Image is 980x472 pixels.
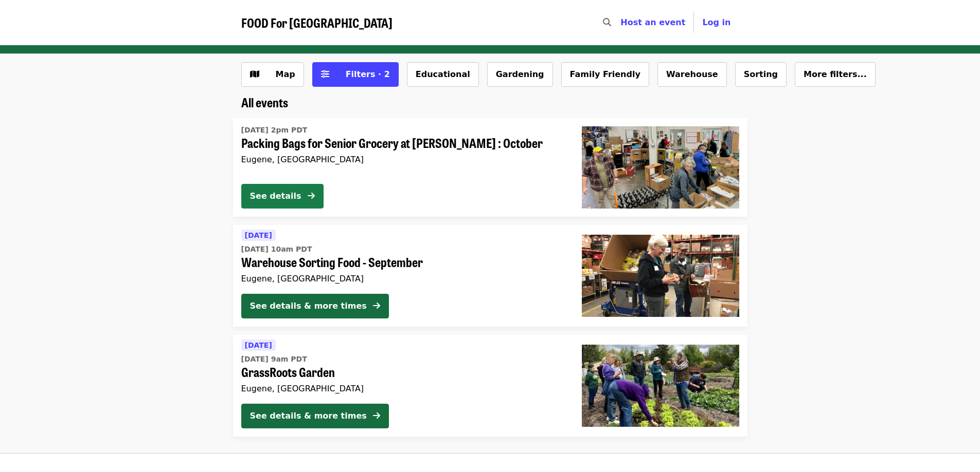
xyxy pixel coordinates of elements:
div: Eugene, [GEOGRAPHIC_DATA] [241,155,565,164]
button: Gardening [487,62,553,87]
span: Filters · 2 [346,69,390,79]
button: Log in [694,12,739,33]
span: All events [241,93,288,111]
span: GrassRoots Garden [241,365,565,380]
span: Packing Bags for Senior Grocery at [PERSON_NAME] : October [241,136,565,150]
div: See details & more times [250,410,367,422]
span: FOOD For [GEOGRAPHIC_DATA] [241,13,393,31]
img: Packing Bags for Senior Grocery at Bailey Hill : October organized by FOOD For Lane County [582,126,739,209]
div: Eugene, [GEOGRAPHIC_DATA] [241,384,565,393]
input: Search [617,10,626,35]
time: [DATE] 9am PDT [241,354,307,365]
button: See details & more times [241,294,389,318]
button: More filters... [795,62,876,87]
img: Warehouse Sorting Food - September organized by FOOD For Lane County [582,235,739,317]
i: search icon [603,17,611,27]
time: [DATE] 2pm PDT [241,125,308,136]
time: [DATE] 10am PDT [241,244,312,255]
i: sliders-h icon [321,69,329,79]
div: Eugene, [GEOGRAPHIC_DATA] [241,274,565,284]
a: FOOD For [GEOGRAPHIC_DATA] [241,15,393,30]
i: arrow-right icon [373,411,380,421]
button: See details [241,184,324,209]
span: More filters... [804,69,867,79]
button: Family Friendly [561,62,649,87]
a: See details for "Warehouse Sorting Food - September" [233,225,747,327]
span: Warehouse Sorting Food - September [241,255,565,270]
div: See details [250,190,301,202]
span: Map [276,69,295,79]
i: map icon [250,69,259,79]
span: [DATE] [245,231,272,239]
button: Show map view [241,62,304,87]
a: Host an event [620,17,685,27]
button: Educational [407,62,479,87]
a: See details for "Packing Bags for Senior Grocery at Bailey Hill : October" [233,118,747,217]
button: Sorting [735,62,787,87]
i: arrow-right icon [373,301,380,311]
button: Filters (2 selected) [312,62,399,87]
img: GrassRoots Garden organized by FOOD For Lane County [582,345,739,427]
span: Log in [702,17,730,27]
button: Warehouse [657,62,727,87]
div: See details & more times [250,300,367,312]
a: See details for "GrassRoots Garden" [233,335,747,437]
i: arrow-right icon [308,191,315,201]
span: [DATE] [245,341,272,349]
button: See details & more times [241,404,389,428]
